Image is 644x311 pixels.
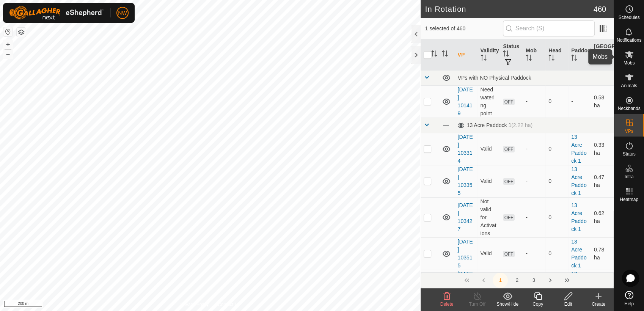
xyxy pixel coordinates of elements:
span: Status [622,152,635,156]
span: (2.22 ha) [511,122,532,128]
a: Help [614,288,644,309]
td: Valid [478,237,500,270]
td: 0.62 ha [591,197,614,237]
td: 0.78 ha [591,237,614,270]
p-sorticon: Activate to sort [571,56,577,62]
button: Reset Map [3,27,13,36]
th: [GEOGRAPHIC_DATA] Area [591,39,614,71]
button: + [3,40,13,49]
p-sorticon: Activate to sort [442,52,448,58]
div: - [526,145,542,153]
span: Help [624,302,634,306]
th: Head [545,39,568,71]
button: Next Page [543,273,558,288]
div: - [526,177,542,185]
th: Validity [478,39,500,71]
td: Valid [478,133,500,165]
td: 0 [545,85,568,118]
div: VPs with NO Physical Paddock [458,75,611,81]
a: [DATE] 101419 [458,86,473,116]
p-sorticon: Activate to sort [431,52,437,58]
div: - [526,250,542,258]
a: [DATE] 170542 [458,271,473,301]
span: 1 selected of 460 [425,25,503,33]
p-sorticon: Activate to sort [526,56,532,62]
td: - [568,85,591,118]
td: 0.58 ha [591,85,614,118]
span: Animals [621,83,637,88]
td: 0.47 ha [591,165,614,197]
td: Valid [478,270,500,302]
span: NW [118,9,127,17]
a: [DATE] 103355 [458,166,473,196]
a: 13 Acre Paddock 1 [571,166,586,196]
span: VPs [625,129,633,134]
span: OFF [503,214,514,221]
th: Status [500,39,523,71]
th: VP [455,39,478,71]
a: 13 Acre Paddock 1 [571,239,586,269]
span: OFF [503,251,514,257]
a: [DATE] 103515 [458,239,473,269]
td: 0 [545,133,568,165]
td: Need watering point [478,85,500,118]
a: 13 Acre Paddock 1 [571,271,586,301]
a: [DATE] 103427 [458,202,473,232]
button: 2 [509,273,525,288]
a: 13 Acre Paddock 1 [571,202,586,232]
a: Privacy Policy [180,301,209,308]
div: Show/Hide [492,301,523,308]
div: Turn Off [462,301,492,308]
p-sorticon: Activate to sort [594,60,600,66]
p-sorticon: Activate to sort [548,56,554,62]
span: Delete [440,302,454,307]
a: [DATE] 103314 [458,134,473,164]
span: Notifications [617,38,641,42]
th: Paddock [568,39,591,71]
div: - [526,97,542,105]
p-sorticon: Activate to sort [481,56,487,62]
span: OFF [503,178,514,185]
span: OFF [503,146,514,152]
button: 3 [526,273,541,288]
h2: In Rotation [425,5,594,14]
th: Mob [523,39,545,71]
span: Schedules [618,15,639,20]
div: Edit [553,301,583,308]
div: Copy [523,301,553,308]
input: Search (S) [503,20,595,36]
span: OFF [503,99,514,105]
span: Infra [624,174,633,179]
td: 0 [545,237,568,270]
div: Create [583,301,614,308]
div: 13 Acre Paddock 1 [458,122,533,129]
button: – [3,50,13,59]
span: Mobs [624,61,635,65]
td: 0 [545,270,568,302]
span: Heatmap [620,197,638,202]
span: 460 [594,3,606,15]
td: 1 ha [591,270,614,302]
div: - [526,214,542,221]
span: Neckbands [617,106,640,111]
td: 0.33 ha [591,133,614,165]
td: Not valid for Activations [478,197,500,237]
td: Valid [478,165,500,197]
button: Map Layers [17,28,26,37]
button: Last Page [559,273,575,288]
img: Gallagher Logo [9,6,104,20]
a: 13 Acre Paddock 1 [571,134,586,164]
button: 1 [493,273,508,288]
a: Contact Us [218,301,240,308]
td: 0 [545,197,568,237]
td: 0 [545,165,568,197]
p-sorticon: Activate to sort [503,52,509,58]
